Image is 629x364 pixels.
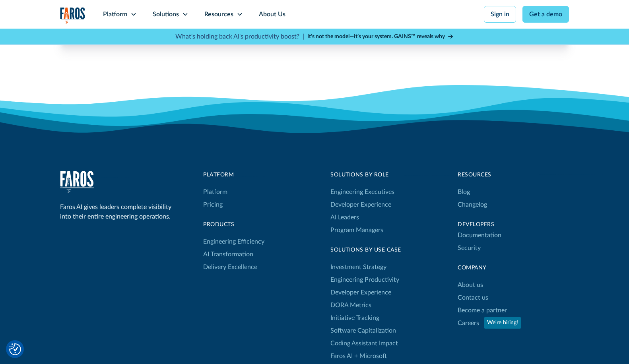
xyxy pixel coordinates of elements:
[330,198,391,211] a: Developer Experience
[9,343,21,355] button: Cookie Settings
[203,235,264,248] a: Engineering Efficiency
[458,291,488,304] a: Contact us
[330,286,391,299] a: Developer Experience
[330,299,371,312] a: DORA Metrics
[458,186,470,198] a: Blog
[60,7,85,23] a: home
[330,273,399,286] a: Engineering Productivity
[330,337,398,350] a: Coding Assistant Impact
[330,312,379,324] a: Initiative Tracking
[330,186,394,198] a: Engineering Executives
[458,171,569,179] div: Resources
[458,317,479,329] a: Careers
[103,10,127,19] div: Platform
[458,279,483,291] a: About us
[330,171,394,179] div: Solutions by Role
[9,343,21,355] img: Revisit consent button
[60,7,85,23] img: Logo of the analytics and reporting company Faros.
[204,10,233,19] div: Resources
[203,221,264,229] div: products
[458,264,569,272] div: Company
[458,198,487,211] a: Changelog
[153,10,179,19] div: Solutions
[330,224,394,236] a: Program Managers
[203,198,223,211] a: Pricing
[484,6,516,23] a: Sign in
[330,324,396,337] a: Software Capitalization
[330,211,359,224] a: AI Leaders
[458,242,481,254] a: Security
[203,261,257,273] a: Delivery Excellence
[60,171,94,193] img: Faros Logo White
[203,248,253,261] a: AI Transformation
[487,319,518,327] div: We're hiring!
[60,171,94,193] a: home
[330,246,401,254] div: Solutions By Use Case
[330,350,387,362] a: Faros AI + Microsoft
[175,32,304,41] p: What's holding back AI's productivity boost? |
[458,229,501,242] a: Documentation
[307,34,445,39] strong: It’s not the model—it’s your system. GAINS™ reveals why
[522,6,569,23] a: Get a demo
[458,221,569,229] div: Developers
[60,202,175,221] div: Faros AI gives leaders complete visibility into their entire engineering operations.
[203,171,264,179] div: Platform
[203,186,227,198] a: Platform
[330,261,386,273] a: Investment Strategy
[307,33,454,41] a: It’s not the model—it’s your system. GAINS™ reveals why
[458,304,507,317] a: Become a partner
